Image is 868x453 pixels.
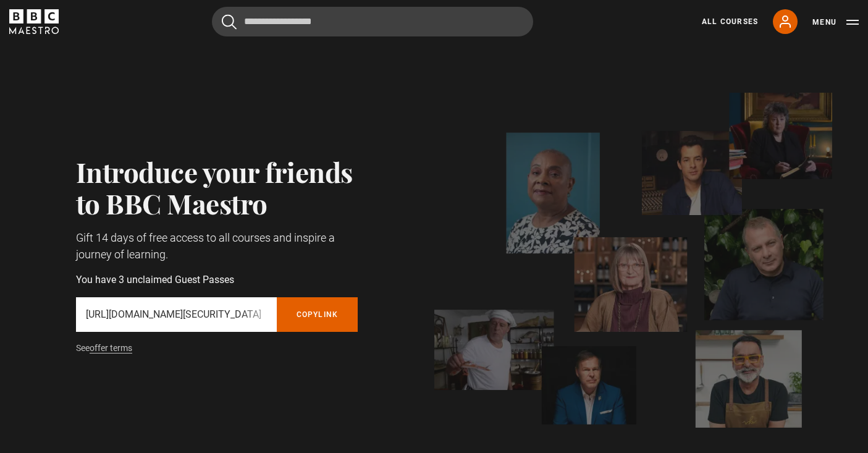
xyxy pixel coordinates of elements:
a: offer terms [90,343,132,354]
svg: BBC Maestro [9,9,59,34]
input: Search [212,7,533,36]
p: [URL][DOMAIN_NAME][SECURITY_DATA] [86,307,267,322]
a: All Courses [702,16,758,27]
p: See [76,342,358,355]
button: Copylink [277,297,358,332]
p: You have 3 unclaimed Guest Passes [76,273,358,287]
button: Submit the search query [222,14,237,30]
h2: Introduce your friends to BBC Maestro [76,156,358,219]
button: Toggle navigation [812,16,859,28]
p: Gift 14 days of free access to all courses and inspire a journey of learning. [76,229,358,263]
